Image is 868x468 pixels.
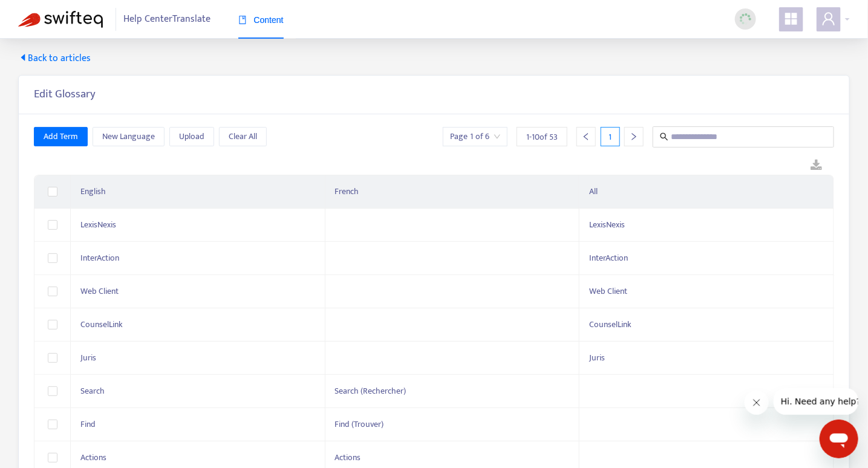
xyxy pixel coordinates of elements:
[589,317,631,331] span: CounselLink
[630,132,638,141] span: right
[335,384,406,398] span: Search (Rechercher)
[71,175,325,209] th: English
[238,16,247,24] span: book
[335,450,361,464] span: Actions
[784,11,798,26] span: appstore
[102,130,155,143] span: New Language
[820,420,858,458] iframe: Button to launch messaging window
[660,132,668,141] span: search
[774,388,858,415] iframe: Message from company
[124,8,211,31] span: Help Center Translate
[229,130,257,143] span: Clear All
[589,351,605,365] span: Juris
[80,417,96,431] span: Find
[821,11,836,26] span: user
[526,131,558,143] span: 1 - 10 of 53
[80,251,119,265] span: InterAction
[18,11,103,28] img: Swifteq
[80,351,96,365] span: Juris
[601,127,620,146] div: 1
[589,284,627,298] span: Web Client
[589,218,625,232] span: LexisNexis
[80,384,105,398] span: Search
[80,284,119,298] span: Web Client
[238,15,284,25] span: Content
[219,127,267,146] button: Clear All
[80,450,106,464] span: Actions
[34,127,88,146] button: Add Term
[80,317,123,331] span: CounselLink
[325,175,580,209] th: French
[80,218,116,232] span: LexisNexis
[179,130,204,143] span: Upload
[44,130,78,143] span: Add Term
[169,127,214,146] button: Upload
[745,391,769,415] iframe: Close message
[589,251,628,265] span: InterAction
[579,175,834,209] th: All
[582,132,590,141] span: left
[93,127,165,146] button: New Language
[738,11,753,27] img: sync_loading.0b5143dde30e3a21642e.gif
[34,88,96,102] h5: Edit Glossary
[18,53,28,62] span: caret-left
[7,8,87,18] span: Hi. Need any help?
[335,417,384,431] span: Find (Trouver)
[18,51,91,66] span: Back to articles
